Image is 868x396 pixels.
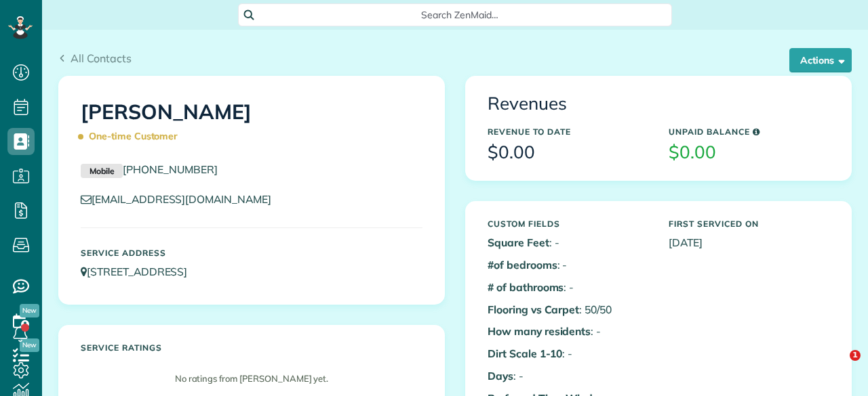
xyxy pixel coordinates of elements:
p: : - [488,368,648,384]
h5: Unpaid Balance [669,127,829,136]
p: : - [488,257,648,273]
b: How many residents [488,324,591,338]
a: [STREET_ADDRESS] [81,265,200,278]
a: [EMAIL_ADDRESS][DOMAIN_NAME] [81,192,284,206]
h3: $0.00 [669,143,829,162]
b: #of bedrooms [488,258,557,271]
button: Actions [789,48,852,72]
h3: Revenues [488,94,829,114]
b: Square Feet [488,236,549,249]
span: All Contacts [71,51,132,65]
b: Dirt Scale 1-10 [488,347,562,360]
span: New [20,304,39,317]
h5: Service ratings [81,343,422,352]
p: : - [488,324,648,339]
h1: [PERSON_NAME] [81,101,422,148]
p: : 50/50 [488,302,648,317]
b: # of bathrooms [488,280,564,294]
small: Mobile [81,164,123,179]
h5: Revenue to Date [488,127,648,136]
h3: $0.00 [488,143,648,162]
p: : - [488,235,648,250]
span: One-time Customer [81,125,184,148]
h5: Service Address [81,248,422,257]
iframe: Intercom live chat [822,350,854,382]
a: Mobile[PHONE_NUMBER] [81,162,218,176]
span: 1 [850,350,861,361]
p: : - [488,346,648,361]
b: Days [488,369,513,382]
h5: First Serviced On [669,219,829,228]
p: : - [488,280,648,295]
p: [DATE] [669,235,829,250]
h5: Custom Fields [488,219,648,228]
a: All Contacts [58,50,132,66]
p: No ratings from [PERSON_NAME] yet. [87,372,416,385]
b: Flooring vs Carpet [488,303,579,316]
